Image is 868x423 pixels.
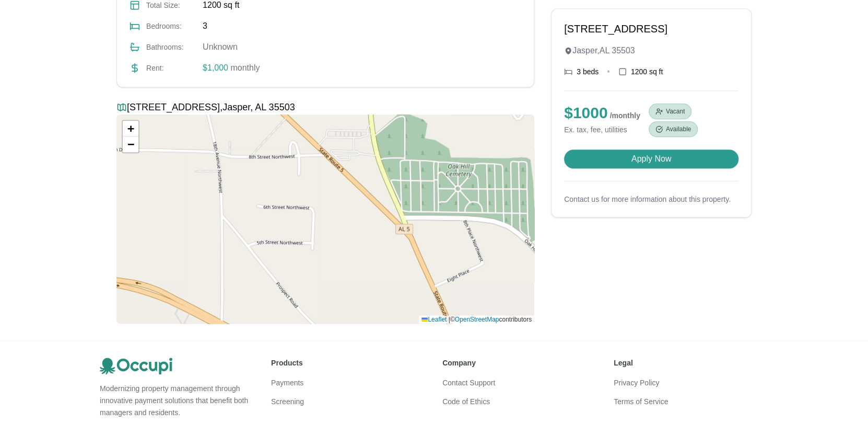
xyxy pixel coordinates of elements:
p: $ 1000 [564,104,640,122]
nav: Legal navigation [614,376,768,408]
span: Vacant [666,107,685,116]
a: Zoom in [123,121,138,136]
a: Contact Support [442,379,495,387]
p: Modernizing property management through innovative payment solutions that benefit both managers a... [100,383,254,418]
span: Available [666,125,691,133]
span: monthly [228,63,260,72]
button: Apply Now [564,150,738,168]
nav: Products navigation [271,376,426,408]
a: Privacy Policy [614,379,659,387]
a: Zoom out [123,136,138,152]
span: − [127,138,134,151]
span: + [127,122,134,135]
p: Contact us for more information about this property. [564,194,738,204]
a: Leaflet [421,316,447,323]
a: Screening [271,397,304,406]
span: 3 beds [577,66,599,77]
small: Ex. tax, fee, utilities [564,124,640,135]
div: © contributors [419,315,534,324]
span: Bedrooms : [146,21,196,31]
span: / monthly [609,111,640,120]
span: Bathrooms : [146,42,196,52]
div: • [607,65,610,78]
a: Terms of Service [614,397,668,406]
h3: Legal [614,358,768,368]
span: $1,000 [203,63,228,72]
span: 1200 sq ft [631,66,663,77]
a: Code of Ethics [442,397,490,406]
span: 3 [203,20,207,32]
a: OpenStreetMap [455,316,499,323]
span: Unknown [203,41,238,53]
nav: Company navigation [442,376,597,408]
a: Payments [271,379,303,387]
span: | [449,316,450,323]
h3: Company [442,358,597,368]
h3: Products [271,358,426,368]
h3: [STREET_ADDRESS] , Jasper , AL 35503 [116,100,534,115]
span: Rent : [146,63,196,73]
span: Jasper , AL 35503 [572,44,635,57]
h1: [STREET_ADDRESS] [564,21,738,36]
